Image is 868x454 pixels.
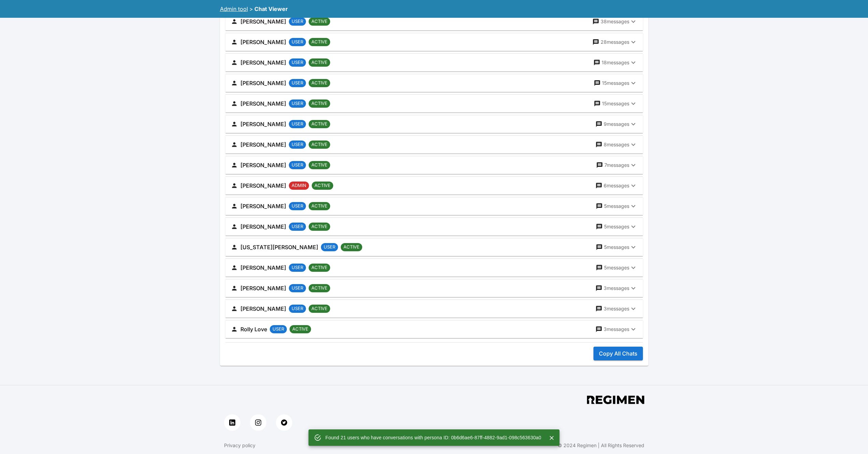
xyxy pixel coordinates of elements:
h6: [PERSON_NAME] [240,17,286,26]
button: [PERSON_NAME]USERACTIVE5messages [225,218,643,236]
span: ACTIVE [341,244,362,251]
span: USER [289,59,306,66]
span: ACTIVE [309,100,330,107]
p: 18 messages [602,59,629,66]
h6: Rolly Love [240,324,267,334]
span: ADMIN [289,182,309,189]
span: ACTIVE [309,18,330,25]
span: ACTIVE [309,285,330,292]
p: 28 messages [601,39,629,45]
button: [PERSON_NAME]USERACTIVE18messages [225,54,643,71]
button: [PERSON_NAME]USERACTIVE8messages [225,136,643,153]
p: 5 messages [604,223,629,230]
span: ACTIVE [309,121,330,128]
div: Chat Viewer [254,5,288,13]
span: USER [289,223,306,230]
a: Privacy policy [224,442,255,449]
a: Admin tool [220,5,248,12]
button: [PERSON_NAME]USERACTIVE5messages [225,259,643,277]
p: 5 messages [604,244,629,251]
span: USER [289,18,306,25]
h6: [PERSON_NAME] [240,160,286,170]
h6: [PERSON_NAME] [240,222,286,231]
p: 3 messages [604,305,629,312]
p: 15 messages [602,80,629,86]
h6: [PERSON_NAME] [240,283,286,293]
p: 15 messages [602,100,629,107]
span: ACTIVE [312,182,333,189]
button: [PERSON_NAME]USERACTIVE38messages [225,13,643,30]
span: USER [289,305,306,312]
p: 5 messages [604,203,629,210]
a: twitter [276,414,292,431]
p: 3 messages [604,285,629,292]
button: [PERSON_NAME]USERACTIVE7messages [225,156,643,174]
h6: [PERSON_NAME] [240,119,286,129]
h6: [PERSON_NAME] [240,58,286,67]
p: 8 messages [604,141,629,148]
span: USER [289,141,306,148]
span: USER [289,80,306,86]
h6: [PERSON_NAME] [240,37,286,47]
button: Close [547,433,557,443]
h6: [PERSON_NAME] [240,201,286,211]
a: linkedin [224,414,240,431]
span: USER [289,162,306,169]
span: ACTIVE [309,305,330,312]
span: USER [321,244,338,251]
button: [US_STATE][PERSON_NAME]USERACTIVE5messages [225,238,643,256]
h6: [US_STATE][PERSON_NAME] [240,242,318,252]
span: ACTIVE [309,203,330,210]
img: twitter button [281,419,287,426]
span: ACTIVE [309,162,330,169]
p: 9 messages [604,121,629,128]
div: > [249,5,253,13]
button: [PERSON_NAME]USERACTIVE3messages [225,279,643,297]
button: [PERSON_NAME]USERACTIVE9messages [225,115,643,133]
span: ACTIVE [290,326,311,333]
img: app footer logo [587,396,644,404]
h6: [PERSON_NAME] [240,263,286,272]
button: Copy All Chats [593,347,643,360]
button: Rolly LoveUSERACTIVE3messages [225,320,643,338]
button: [PERSON_NAME]USERACTIVE3messages [225,300,643,318]
span: ACTIVE [309,264,330,271]
span: USER [270,326,287,333]
span: ACTIVE [309,59,330,66]
span: USER [289,203,306,210]
button: [PERSON_NAME]USERACTIVE15messages [225,95,643,112]
span: USER [289,39,306,45]
h6: [PERSON_NAME] [240,140,286,149]
p: 5 messages [604,264,629,271]
img: instagram button [255,419,261,426]
h6: [PERSON_NAME] [240,78,286,88]
span: ACTIVE [309,80,330,86]
span: USER [289,121,306,128]
span: USER [289,285,306,292]
a: instagram [250,414,266,431]
span: USER [289,264,306,271]
span: ACTIVE [309,223,330,230]
p: 6 messages [604,182,629,189]
div: © 2024 Regimen | All Rights Reserved [558,442,644,449]
button: [PERSON_NAME]USERACTIVE5messages [225,197,643,215]
button: [PERSON_NAME]ADMINACTIVE6messages [225,177,643,195]
button: [PERSON_NAME]USERACTIVE28messages [225,33,643,51]
span: ACTIVE [309,141,330,148]
h6: [PERSON_NAME] [240,181,286,190]
span: USER [289,100,306,107]
p: 7 messages [604,162,629,169]
button: [PERSON_NAME]USERACTIVE15messages [225,74,643,92]
h6: [PERSON_NAME] [240,99,286,108]
div: Found 21 users who have conversations with persona ID: 0b6d6ae6-87ff-4882-9ad1-098c563630a0 [325,431,541,444]
p: 38 messages [601,18,629,25]
p: 3 messages [604,326,629,333]
img: linkedin button [229,419,235,426]
h6: [PERSON_NAME] [240,304,286,313]
span: ACTIVE [309,39,330,45]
